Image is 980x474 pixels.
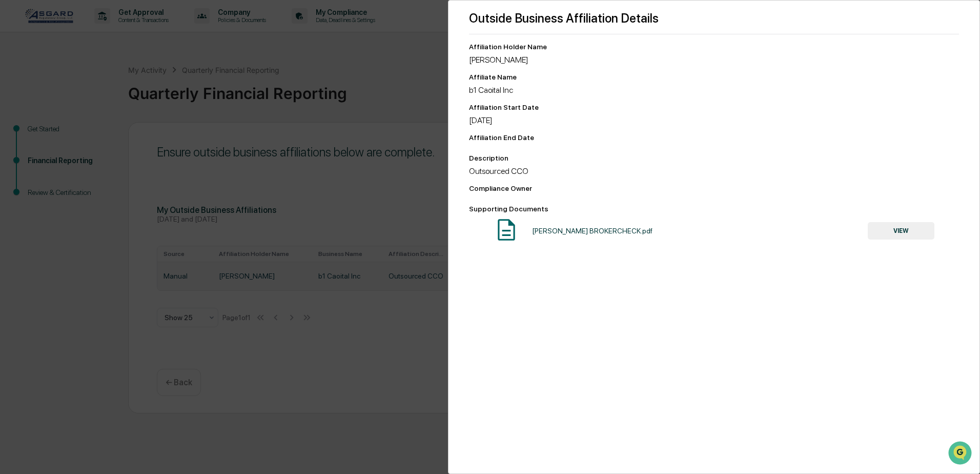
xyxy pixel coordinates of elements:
p: How can we help? [10,22,187,38]
div: Supporting Documents [469,205,959,213]
div: 🗄️ [74,130,83,139]
img: 1746055101610-c473b297-6a78-478c-a979-82029cc54cd1 [10,78,29,97]
div: Description [469,154,959,162]
div: Outside Business Affiliation Details [469,11,959,26]
div: Affiliate Name [469,73,959,81]
button: Start new chat [174,82,187,94]
a: 🔎Data Lookup [6,145,69,163]
div: 🖐️ [10,130,18,139]
span: Preclearance [21,129,66,140]
div: We're available if you need us! [35,89,130,97]
div: Affiliation End Date [469,133,959,142]
div: [PERSON_NAME] [469,55,959,65]
div: Affiliation Start Date [469,103,959,111]
div: Outsourced CCO [469,166,959,176]
a: Powered byPylon [72,173,124,182]
iframe: Open customer support [947,440,975,468]
div: Affiliation Holder Name [469,43,959,51]
a: 🖐️Preclearance [6,125,70,144]
span: Data Lookup [21,149,65,159]
span: Pylon [102,174,124,182]
img: Document Icon [494,217,519,243]
button: VIEW [868,222,934,240]
div: Start new chat [35,78,168,89]
div: [PERSON_NAME] BROKERCHECK.pdf [532,227,652,235]
div: 🔎 [10,150,18,158]
div: [DATE] [469,115,959,125]
div: Compliance Owner [469,184,959,192]
span: Attestations [85,129,127,140]
a: 🗄️Attestations [70,125,131,144]
div: b1 Caoital Inc [469,85,959,95]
